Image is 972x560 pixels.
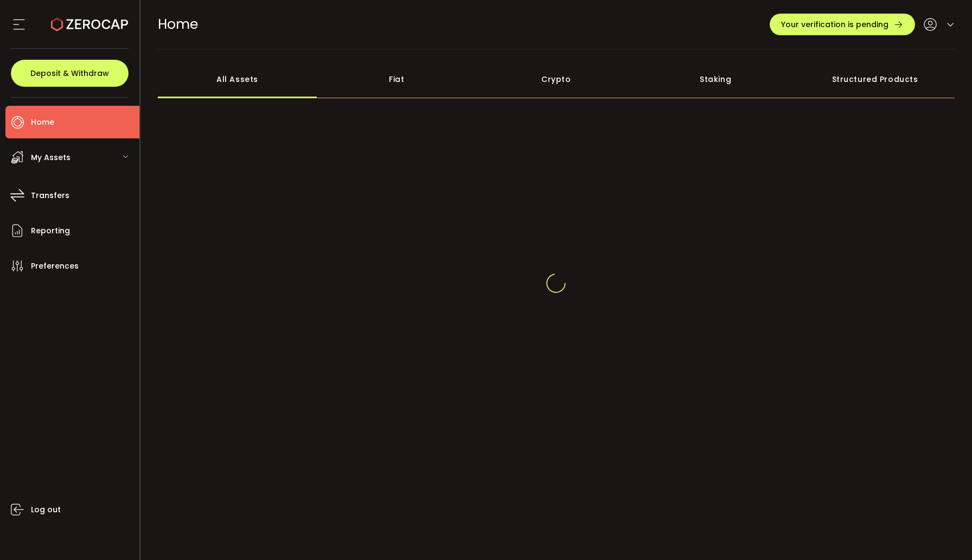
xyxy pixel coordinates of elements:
span: Reporting [31,223,70,239]
span: Home [31,114,54,130]
span: Home [158,15,198,34]
span: Preferences [31,258,79,274]
span: Deposit & Withdraw [30,69,109,77]
div: Staking [636,60,795,98]
span: Your verification is pending [781,21,888,28]
div: Crypto [476,60,636,98]
span: Transfers [31,188,69,203]
div: All Assets [158,60,317,98]
div: Fiat [317,60,476,98]
div: Structured Products [795,60,955,98]
span: My Assets [31,150,71,166]
button: Deposit & Withdraw [11,60,129,87]
span: Log out [31,502,61,518]
button: Your verification is pending [770,14,915,35]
